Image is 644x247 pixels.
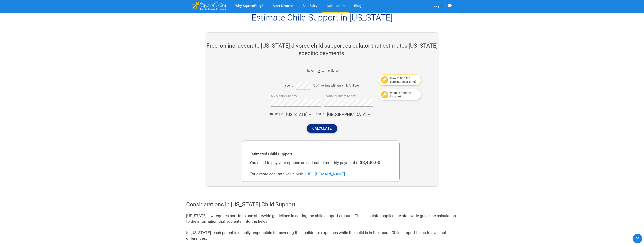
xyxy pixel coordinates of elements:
h1: Estimate Child Support in [US_STATE] [186,12,458,23]
div: children [328,69,339,72]
div: What is monthly income? [390,91,418,98]
a: Calculators [322,4,349,8]
div: [US_STATE] [286,111,313,119]
a: Log In [434,4,443,8]
div: I'm filing in [269,112,283,116]
div: Estimated Child Support: [250,151,395,157]
div: You need to pay your spouse an estimated monthly payment of . For a more accurate value, visit: [250,160,395,177]
div: I have [306,69,313,72]
iframe: JSD widget [631,232,644,247]
a: Why SquareFairy? [231,4,268,8]
div: I spend [284,84,293,87]
a: [URL][DOMAIN_NAME] [305,172,345,176]
h2: Free, online, accurate [US_STATE] divorce child support calculator that estimates [US_STATE] spec... [205,42,439,57]
button: Calculate [307,124,337,133]
div: % of the time with my child/children [313,84,360,87]
div: How to find the percentage of time? [390,76,418,84]
a: Start Divorce [268,4,298,8]
div: Considerations in [US_STATE] Child Support [186,201,458,208]
div: SquareFairy Logo [192,2,226,10]
div: and in [316,112,324,116]
a: Blog [349,4,366,8]
a: SplitFairy [298,4,322,8]
div: 2 [315,68,326,75]
div: [GEOGRAPHIC_DATA] [327,111,372,119]
span: $3,400.00 [360,160,380,165]
span: | [443,3,448,8]
label: My Monthly Income [271,94,298,99]
div: EN [448,3,453,8]
label: Spouse Monthly Income [324,94,357,99]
